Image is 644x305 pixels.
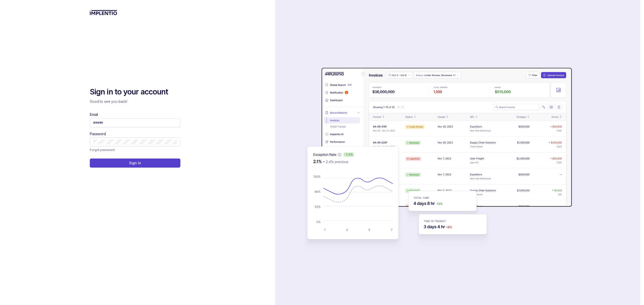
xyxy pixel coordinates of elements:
h2: Sign in to your account [90,87,180,97]
label: Email [90,112,98,117]
img: logo [90,10,117,15]
p: Sign In [129,161,141,166]
button: Sign In [90,159,180,168]
p: Good to see you back! [90,99,180,104]
a: Link Forgot password [90,147,115,152]
p: Forgot password [90,147,115,152]
img: signin-background.svg [289,52,574,253]
label: Password [90,131,106,136]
